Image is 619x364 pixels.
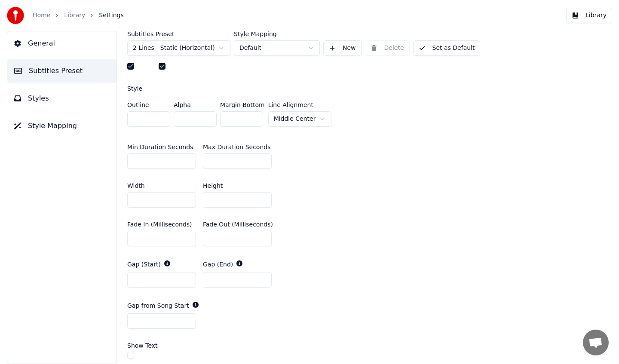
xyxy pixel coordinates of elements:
[99,11,123,20] span: Settings
[28,93,49,104] span: Styles
[127,343,158,349] label: Show Text
[127,261,161,267] label: Gap (Start)
[203,144,270,150] label: Max Duration Seconds
[28,38,55,49] span: General
[127,144,193,150] label: Min Duration Seconds
[203,261,233,267] label: Gap (End)
[323,40,362,56] button: New
[28,121,77,131] span: Style Mapping
[64,11,85,20] a: Library
[127,183,145,189] label: Width
[203,221,273,227] label: Fade Out (Milliseconds)
[583,330,609,355] a: Open chat
[33,11,124,20] nav: breadcrumb
[7,114,116,138] button: Style Mapping
[268,102,332,108] label: Line Alignment
[174,102,217,108] label: Alpha
[127,221,192,227] label: Fade In (Milliseconds)
[220,102,265,108] label: Margin Bottom
[7,86,116,110] button: Styles
[29,66,83,76] span: Subtitles Preset
[7,59,116,83] button: Subtitles Preset
[7,7,24,24] img: youka
[203,183,223,189] label: Height
[127,303,189,309] label: Gap from Song Start
[127,86,142,92] label: Style
[7,31,116,55] button: General
[234,31,320,37] label: Style Mapping
[566,8,612,23] button: Library
[413,40,481,56] button: Set as Default
[127,31,230,37] label: Subtitles Preset
[127,102,170,108] label: Outline
[33,11,50,20] a: Home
